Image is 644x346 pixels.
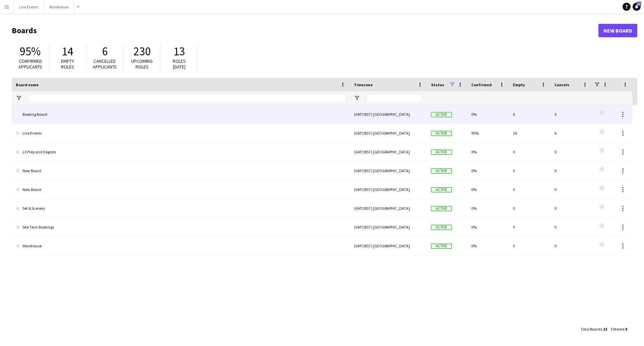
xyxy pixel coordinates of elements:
div: (GMT/BST) [GEOGRAPHIC_DATA] [350,161,427,180]
span: Active [431,168,452,174]
span: Cancelled applicants [93,58,117,70]
div: 0 [550,161,592,180]
span: 8 [625,327,627,332]
span: 13 [637,2,641,6]
div: 95% [467,124,509,142]
span: Filtered [611,327,624,332]
a: Warehouse [16,237,346,255]
div: 0 [509,161,550,180]
div: 0 [550,237,592,255]
span: Confirmed applicants [18,58,42,70]
div: 0% [467,180,509,199]
div: (GMT/BST) [GEOGRAPHIC_DATA] [350,199,427,217]
button: Live Events [14,0,44,13]
div: 0 [550,105,592,123]
button: Open Filter Menu [16,95,22,101]
div: 0 [550,199,592,217]
div: 14 [509,124,550,142]
button: Warehouse [44,0,74,13]
span: 14 [62,44,73,59]
a: Set & Scenery [16,199,346,218]
span: Cancels [554,82,569,87]
button: Open Filter Menu [354,95,360,101]
span: Roles [DATE] [173,58,186,70]
div: 0% [467,237,509,255]
div: (GMT/BST) [GEOGRAPHIC_DATA] [350,218,427,236]
span: Empty [513,82,525,87]
div: : [611,323,627,336]
h1: Boards [12,26,598,36]
div: (GMT/BST) [GEOGRAPHIC_DATA] [350,237,427,255]
div: 0% [467,218,509,236]
a: New Board [16,161,346,180]
span: Active [431,131,452,136]
div: (GMT/BST) [GEOGRAPHIC_DATA] [350,180,427,199]
div: 0 [509,237,550,255]
span: Active [431,187,452,192]
input: Timezone Filter Input [366,94,423,102]
span: Active [431,150,452,155]
span: Upcoming roles [131,58,153,70]
div: 0 [509,105,550,123]
span: Status [431,82,444,87]
div: (GMT/BST) [GEOGRAPHIC_DATA] [350,105,427,123]
a: 13 [633,3,641,11]
span: Active [431,206,452,211]
div: 0 [550,143,592,161]
a: Booking Board [16,105,346,124]
div: (GMT/BST) [GEOGRAPHIC_DATA] [350,143,427,161]
span: Confirmed [471,82,492,87]
span: Empty roles [61,58,74,70]
span: Total Boards [581,327,602,332]
span: 95% [20,44,41,59]
a: LX Prep and Degrots [16,143,346,161]
div: 0% [467,105,509,123]
div: 0 [509,199,550,217]
div: 0 [509,180,550,199]
div: 0% [467,143,509,161]
div: 6 [550,124,592,142]
input: Board name Filter Input [28,94,346,102]
a: Site Tech Bookings [16,218,346,237]
a: New Board [598,24,637,37]
div: : [581,323,607,336]
span: Board name [16,82,39,87]
div: 0% [467,161,509,180]
div: (GMT/BST) [GEOGRAPHIC_DATA] [350,124,427,142]
span: 13 [173,44,185,59]
div: 0 [550,218,592,236]
span: Active [431,244,452,249]
div: 0 [550,180,592,199]
div: 0 [509,218,550,236]
span: 230 [133,44,151,59]
a: New Board [16,180,346,199]
span: 6 [102,44,108,59]
div: 0 [509,143,550,161]
span: Timezone [354,82,373,87]
a: Live Events [16,124,346,143]
span: 13 [603,327,607,332]
span: Active [431,225,452,230]
span: Active [431,112,452,117]
div: 0% [467,199,509,217]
